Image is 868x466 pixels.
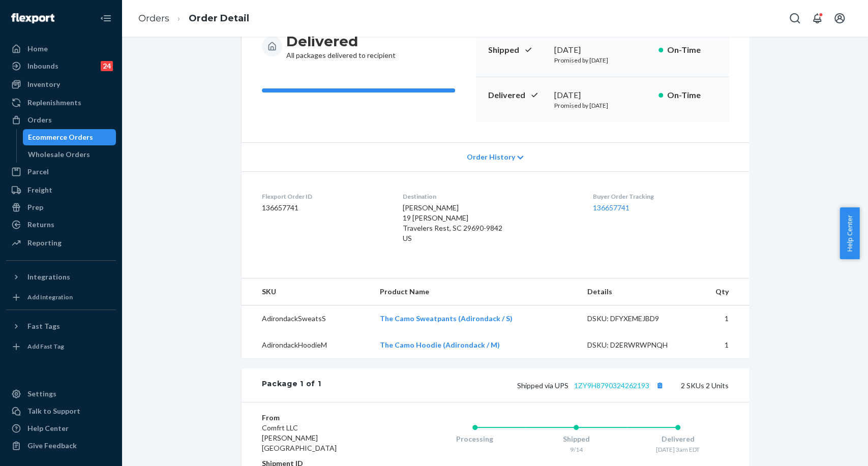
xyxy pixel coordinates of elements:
[380,314,513,323] a: The Camo Sweatpants (Adirondack / S)
[6,403,116,419] a: Talk to Support
[6,182,116,198] a: Freight
[403,192,577,201] dt: Destination
[554,44,650,56] div: [DATE]
[27,321,60,331] div: Fast Tags
[27,202,43,212] div: Prep
[262,423,337,452] span: Comfrt LLC [PERSON_NAME][GEOGRAPHIC_DATA]
[138,13,169,24] a: Orders
[242,278,372,305] th: SKU
[554,101,650,110] p: Promised by [DATE]
[27,293,73,301] div: Add Integration
[488,89,546,101] p: Delivered
[286,32,396,50] h3: Delivered
[466,152,515,162] span: Order History
[517,381,667,390] span: Shipped via UPS
[525,445,627,454] div: 9/14
[587,340,683,350] div: DSKU: D2ERWRWPNQH
[593,192,728,201] dt: Buyer Order Tracking
[403,203,502,242] span: [PERSON_NAME] 19 [PERSON_NAME] Travelers Rest, SC 29690-9842 US
[27,272,70,282] div: Integrations
[380,340,500,349] a: The Camo Hoodie (Adirondack / M)
[262,203,386,213] dd: 136657741
[6,216,116,233] a: Returns
[28,149,90,160] div: Wholesale Orders
[6,58,116,74] a: Inbounds24
[130,4,257,34] ol: breadcrumbs
[653,379,667,392] button: Copy tracking number
[488,44,546,56] p: Shipped
[27,441,77,451] div: Give Feedback
[6,76,116,92] a: Inventory
[6,386,116,402] a: Settings
[6,289,116,305] a: Add Integration
[554,56,650,65] p: Promised by [DATE]
[11,13,54,23] img: Flexport logo
[785,8,805,28] button: Open Search Box
[262,413,383,423] dt: From
[6,164,116,180] a: Parcel
[23,146,116,163] a: Wholesale Orders
[574,381,649,390] a: 1ZY9H8790324262193
[262,379,321,392] div: Package 1 of 1
[6,95,116,111] a: Replenishments
[627,445,729,454] div: [DATE] 3am EDT
[6,338,116,355] a: Add Fast Tag
[101,61,113,71] div: 24
[6,199,116,215] a: Prep
[424,434,526,444] div: Processing
[27,220,54,230] div: Returns
[6,318,116,334] button: Fast Tags
[6,420,116,437] a: Help Center
[554,89,650,101] div: [DATE]
[23,129,116,145] a: Ecommerce Orders
[691,305,749,332] td: 1
[27,238,62,248] div: Reporting
[242,305,372,332] td: AdirondackSweatsS
[6,41,116,57] a: Home
[27,342,64,351] div: Add Fast Tag
[6,438,116,454] button: Give Feedback
[593,203,630,212] a: 136657741
[27,115,52,125] div: Orders
[6,235,116,251] a: Reporting
[579,278,691,305] th: Details
[27,98,81,108] div: Replenishments
[667,44,716,56] p: On-Time
[627,434,729,444] div: Delivered
[28,132,93,142] div: Ecommerce Orders
[525,434,627,444] div: Shipped
[27,44,48,54] div: Home
[6,112,116,128] a: Orders
[262,192,386,201] dt: Flexport Order ID
[242,332,372,358] td: AdirondackHoodieM
[587,314,683,324] div: DSKU: DFYXEMEJBD9
[96,8,116,28] button: Close Navigation
[286,32,396,60] div: All packages delivered to recipient
[829,8,850,28] button: Open account menu
[27,185,52,195] div: Freight
[27,389,56,399] div: Settings
[840,207,859,259] button: Help Center
[27,61,58,71] div: Inbounds
[189,13,249,24] a: Order Detail
[372,278,579,305] th: Product Name
[27,406,80,416] div: Talk to Support
[321,379,728,392] div: 2 SKUs 2 Units
[27,167,49,177] div: Parcel
[691,278,749,305] th: Qty
[27,423,69,433] div: Help Center
[6,269,116,285] button: Integrations
[667,89,716,101] p: On-Time
[27,79,60,89] div: Inventory
[807,8,827,28] button: Open notifications
[691,332,749,358] td: 1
